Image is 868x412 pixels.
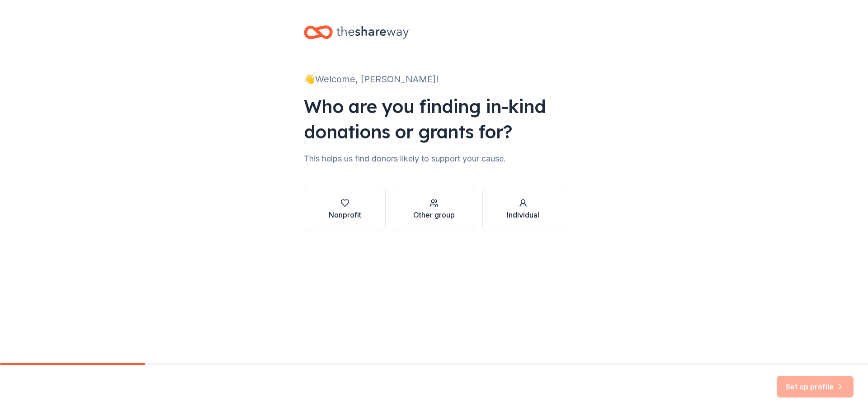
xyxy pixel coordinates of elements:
div: 👋 Welcome, [PERSON_NAME]! [304,72,564,86]
div: Nonprofit [329,209,361,220]
div: Who are you finding in-kind donations or grants for? [304,94,564,144]
div: Individual [507,209,539,220]
button: Other group [393,188,475,231]
button: Individual [482,188,564,231]
div: Other group [413,209,455,220]
button: Nonprofit [304,188,386,231]
div: This helps us find donors likely to support your cause. [304,152,564,166]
